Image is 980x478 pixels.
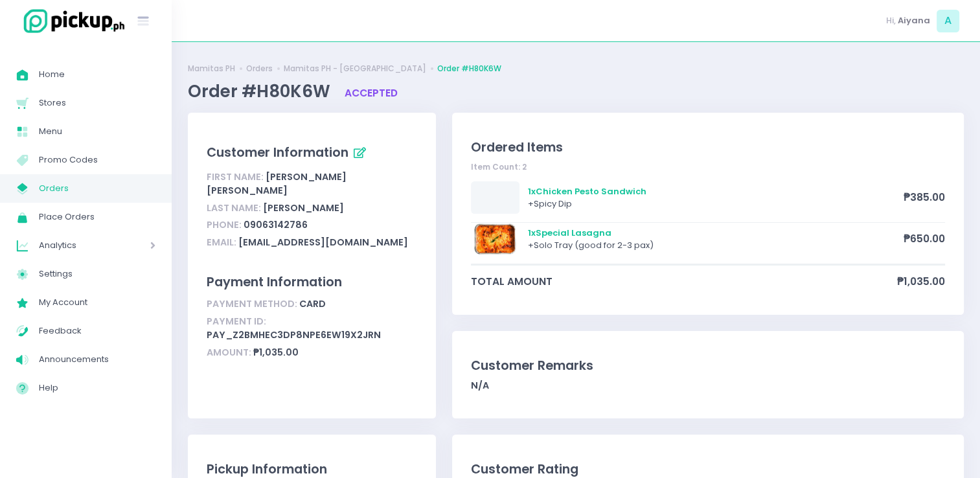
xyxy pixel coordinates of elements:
[898,14,930,27] span: Aiyana
[39,380,155,396] span: Help
[207,168,416,199] div: [PERSON_NAME] [PERSON_NAME]
[207,344,416,361] div: ₱1,035.00
[207,142,416,165] div: Customer Information
[39,95,155,111] span: Stores
[188,63,235,74] a: Mamitas PH
[437,63,501,74] a: Order #H80K6W
[284,63,426,74] a: Mamitas PH - [GEOGRAPHIC_DATA]
[39,66,155,83] span: Home
[937,10,959,32] span: A
[207,236,236,249] span: Email:
[188,80,334,103] span: Order #H80K6W
[886,14,896,27] span: Hi,
[246,63,273,74] a: Orders
[471,274,897,289] span: total amount
[207,295,416,313] div: card
[207,170,264,183] span: First Name:
[39,152,155,168] span: Promo Codes
[207,218,242,231] span: Phone:
[207,273,416,291] div: Payment Information
[207,297,297,310] span: Payment Method:
[39,180,155,197] span: Orders
[207,234,416,252] div: [EMAIL_ADDRESS][DOMAIN_NAME]
[345,86,398,100] span: accepted
[39,123,155,140] span: Menu
[471,379,945,393] div: N/A
[471,356,945,375] div: Customer Remarks
[39,294,155,311] span: My Account
[16,7,126,35] img: logo
[39,266,155,282] span: Settings
[207,346,251,359] span: Amount:
[207,201,261,214] span: Last Name:
[207,315,266,328] span: Payment ID:
[471,138,945,157] div: Ordered Items
[39,209,155,225] span: Place Orders
[471,161,945,173] div: Item Count: 2
[207,313,416,344] div: pay_z2BMHeC3DP8nPe6ew19x2Jrn
[897,274,945,289] span: ₱1,035.00
[207,199,416,217] div: [PERSON_NAME]
[207,217,416,234] div: 09063142786
[39,351,155,368] span: Announcements
[39,323,155,339] span: Feedback
[39,237,113,254] span: Analytics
